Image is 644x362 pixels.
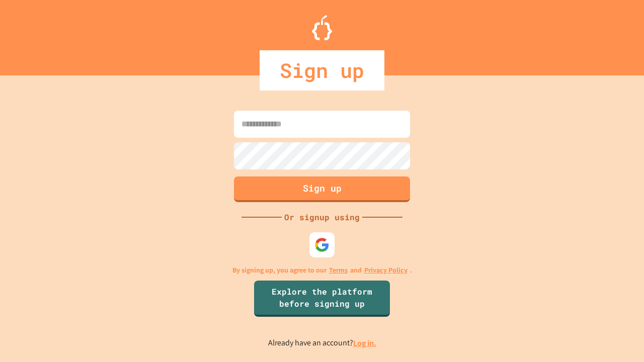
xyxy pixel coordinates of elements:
[329,265,348,276] a: Terms
[234,176,410,202] button: Sign up
[254,281,390,317] a: Explore the platform before signing up
[260,50,384,90] div: Sign up
[312,15,332,40] img: Logo.svg
[268,337,376,349] p: Already have an account?
[314,237,330,252] img: google-icon.svg
[232,265,412,276] p: By signing up, you agree to our and .
[364,265,408,276] a: Privacy Policy
[282,211,362,223] div: Or signup using
[353,338,376,348] a: Log in.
